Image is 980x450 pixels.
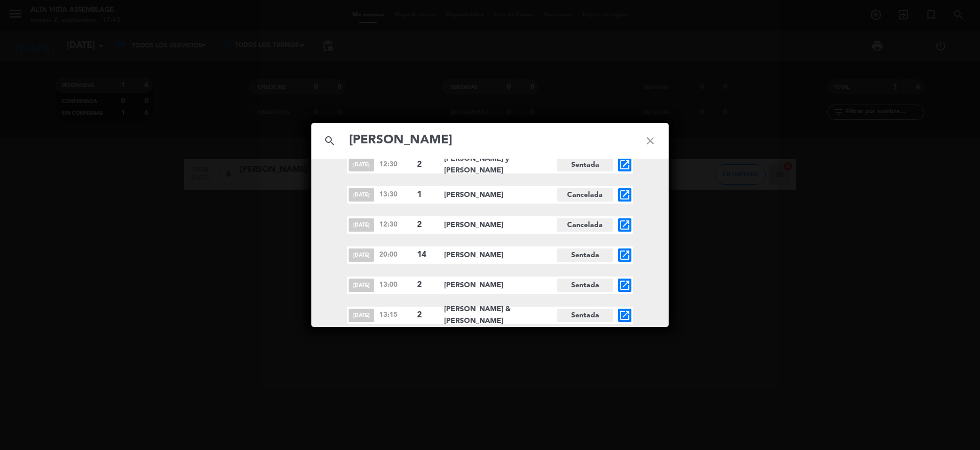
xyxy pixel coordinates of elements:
[632,122,669,159] i: close
[349,248,374,262] span: [DATE]
[557,188,613,202] span: Cancelada
[379,249,412,260] span: 20:00
[379,159,412,170] span: 12:30
[417,309,435,322] span: 2
[417,188,435,202] span: 1
[417,218,435,232] span: 2
[619,279,631,291] i: open_in_new
[557,279,613,292] span: Sentada
[379,310,412,320] span: 13:15
[417,279,435,292] span: 2
[444,280,557,291] span: [PERSON_NAME]
[557,158,613,171] span: Sentada
[417,158,435,171] span: 2
[557,309,613,322] span: Sentada
[619,309,631,321] i: open_in_new
[349,309,374,322] span: [DATE]
[619,189,631,201] i: open_in_new
[417,248,435,262] span: 14
[619,219,631,231] i: open_in_new
[619,159,631,171] i: open_in_new
[444,219,557,231] span: [PERSON_NAME]
[379,219,412,230] span: 12:30
[444,304,557,327] span: [PERSON_NAME] & [PERSON_NAME]
[379,189,412,200] span: 13:30
[444,249,557,261] span: [PERSON_NAME]
[557,218,613,232] span: Cancelada
[349,218,374,232] span: [DATE]
[444,189,557,201] span: [PERSON_NAME]
[311,122,348,159] i: search
[348,130,632,151] input: Buscar reservas
[349,188,374,202] span: [DATE]
[557,248,613,262] span: Sentada
[379,280,412,290] span: 13:00
[349,158,374,171] span: [DATE]
[444,153,557,177] span: [PERSON_NAME] y [PERSON_NAME]
[349,279,374,292] span: [DATE]
[619,249,631,261] i: open_in_new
